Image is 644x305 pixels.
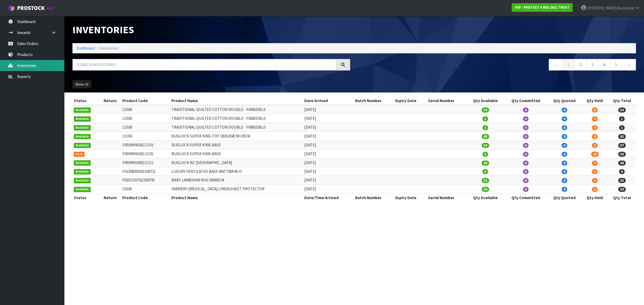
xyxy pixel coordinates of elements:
[618,152,626,157] span: 30
[72,59,336,70] input: Search inventories
[523,125,529,130] span: 0
[523,169,529,174] span: 0
[427,96,467,105] th: Serial Number
[76,46,95,51] a: Dashboard
[562,169,567,174] span: 0
[482,107,489,113] span: 54
[303,123,354,132] td: [DATE]
[303,140,354,149] td: [DATE]
[619,125,625,130] span: 1
[622,59,636,70] a: →
[72,80,91,89] button: Show: 10
[562,107,567,113] span: 0
[482,125,488,130] span: 1
[121,176,170,185] td: F0231OSF0
[586,59,598,70] a: 3
[74,125,91,131] span: Available
[74,107,91,113] span: Available
[303,158,354,167] td: [DATE]
[74,178,91,183] span: Available
[121,194,170,202] th: Product Code
[582,194,608,202] th: Qty Held
[74,143,91,148] span: Available
[303,194,354,202] th: Date/Time Arrived
[72,194,99,202] th: Status
[582,96,608,105] th: Qty Held
[303,114,354,123] td: [DATE]
[575,59,587,70] a: 2
[121,96,170,105] th: Product Code
[523,107,529,113] span: 0
[562,161,567,166] span: 0
[523,161,529,166] span: 0
[170,114,303,123] td: TRADITIONAL QUILTED COTTON DOUBLE - F0065DBL0
[562,143,567,148] span: 0
[303,167,354,176] td: [DATE]
[617,5,634,10] span: Burnnand
[8,5,15,11] img: cube-alt.png
[592,125,598,130] span: 0
[74,160,91,166] span: Available
[74,116,91,122] span: Available
[562,125,567,130] span: 0
[547,194,582,202] th: Qty Quoted
[354,194,394,202] th: Batch Number
[170,194,303,202] th: Product Name
[618,134,626,139] span: 93
[72,96,99,105] th: Status
[121,167,170,176] td: F0229BMS0
[523,187,529,192] span: 0
[170,167,303,176] td: LUXURY VENTILATED BASS MATT80X41+5
[170,158,303,167] td: BUGLOCK NZ [GEOGRAPHIC_DATA]
[170,132,303,141] td: BUGLOCK SUPER KING TOP 183X204CM+20CM
[170,185,303,194] td: FARMERS [MEDICAL_DATA] LINEN/SHEET PROTECTOR
[523,134,529,139] span: 0
[170,123,303,132] td: TRADITIONAL QUILTED COTTON DOUBLE - F0065DBL0
[523,178,529,183] span: 0
[504,194,547,202] th: Qty Committed
[592,161,598,166] span: 0
[482,134,489,139] span: 93
[354,96,394,105] th: Batch Number
[303,176,354,185] td: [DATE]
[303,105,354,114] td: [DATE]
[74,169,91,174] span: Available
[121,185,170,194] td: 15026
[588,5,617,10] span: [PERSON_NAME]
[141,177,155,183] span: (150079)
[482,116,488,121] span: 1
[72,24,350,35] h1: Inventories
[618,178,626,183] span: 33
[121,140,170,149] td: F0039KNG0
[504,96,547,105] th: Qty Committed
[466,96,504,105] th: Qty Available
[618,143,626,148] span: 57
[592,143,598,148] span: 3
[141,160,153,165] span: (11111)
[482,187,489,192] span: 30
[142,169,155,174] span: (150072)
[170,176,303,185] td: BABY LAMBSKIN RUG 56X83CM
[170,149,303,158] td: BUGLOCK SUPER KING BASE
[170,105,303,114] td: TRADITIONAL QUILTED COTTON DOUBLE - F0065DBL0
[592,116,598,121] span: 0
[549,59,563,70] a: ←
[427,194,467,202] th: Serial Number
[598,59,610,70] a: 4
[610,59,622,70] a: 5
[619,116,625,121] span: 1
[121,114,170,123] td: 11038
[99,194,121,202] th: Return
[608,96,636,105] th: Qty Total
[562,178,567,183] span: 0
[121,132,170,141] td: 11104
[394,194,427,202] th: Expiry Date
[563,59,575,70] a: 1
[523,152,529,157] span: 0
[121,149,170,158] td: F0039KNG0
[482,143,489,148] span: 54
[121,105,170,114] td: 11038
[121,158,170,167] td: F0039KGN0
[74,187,91,192] span: Available
[523,143,529,148] span: 0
